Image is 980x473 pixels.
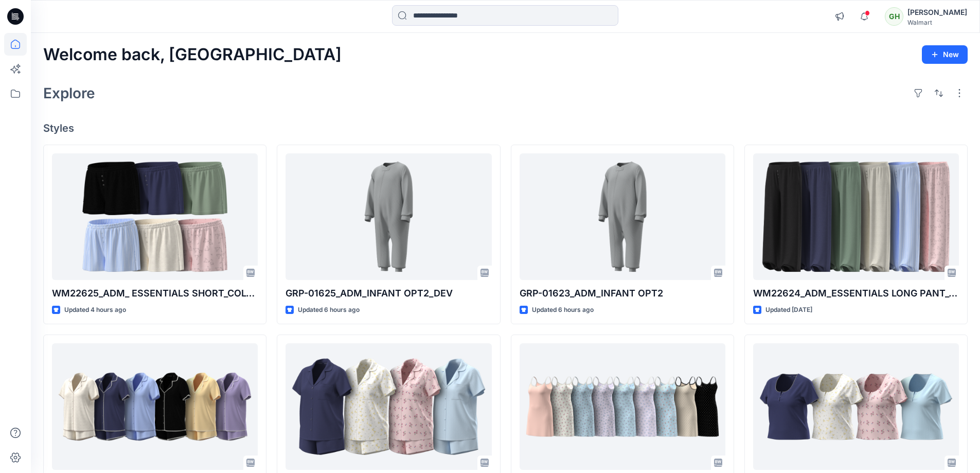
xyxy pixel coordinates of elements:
[64,305,126,316] p: Updated 4 hours ago
[286,153,491,281] a: GRP-01625_ADM_INFANT OPT2_DEV
[286,343,491,470] a: WM22601_ADM_POINTELLE NOTCH SHORTIE_COLORWAY
[52,286,258,301] p: WM22625_ADM_ ESSENTIALS SHORT_COLORWAY
[520,343,725,470] a: WM32604_ADM_POINTELLE SHORT CHEMISE_COLORWAY
[52,343,258,470] a: WM22602_ADM_WHIP STITCH NOTCH PJ_COLORWAY
[753,343,959,470] a: WM22621A_ADM_POINTELLE HENLEY TEE_COLORWAY
[753,153,959,281] a: WM22624_ADM_ESSENTIALS LONG PANT_COLORWAY
[907,6,967,19] div: [PERSON_NAME]
[43,85,95,101] h2: Explore
[52,153,258,281] a: WM22625_ADM_ ESSENTIALS SHORT_COLORWAY
[43,45,342,64] h2: Welcome back, [GEOGRAPHIC_DATA]
[520,286,725,301] p: GRP-01623_ADM_INFANT OPT2
[43,122,968,134] h4: Styles
[907,19,967,26] div: Walmart
[753,286,959,301] p: WM22624_ADM_ESSENTIALS LONG PANT_COLORWAY
[532,305,594,316] p: Updated 6 hours ago
[286,286,491,301] p: GRP-01625_ADM_INFANT OPT2_DEV
[298,305,360,316] p: Updated 6 hours ago
[765,305,812,316] p: Updated [DATE]
[520,153,725,281] a: GRP-01623_ADM_INFANT OPT2
[922,45,968,64] button: New
[885,7,903,26] div: GH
